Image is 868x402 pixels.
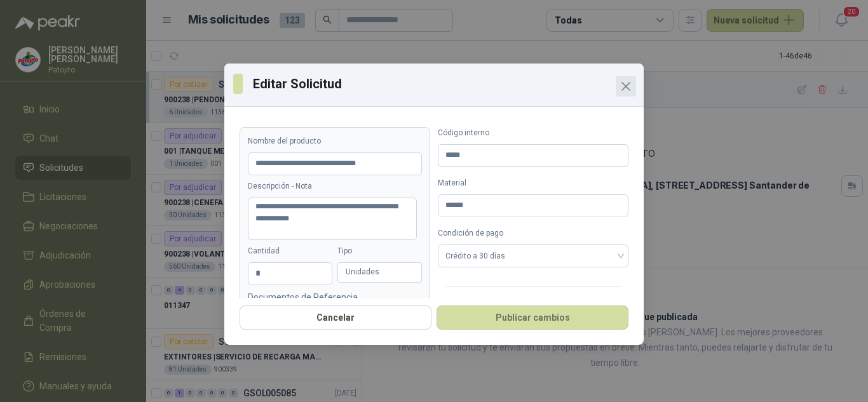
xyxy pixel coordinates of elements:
[240,305,431,330] button: Cancelar
[438,227,628,239] label: Condición de pago
[248,135,422,147] label: Nombre del producto
[438,177,628,189] label: Material
[438,127,628,139] label: Código interno
[616,76,636,97] button: Close
[248,290,422,304] p: Documentos de Referencia
[445,246,621,265] span: Crédito a 30 días
[437,305,628,330] button: Publicar cambios
[337,262,422,283] div: Unidades
[337,245,422,257] label: Tipo
[253,74,635,93] h3: Editar Solicitud
[248,245,332,257] label: Cantidad
[248,180,422,192] label: Descripción - Nota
